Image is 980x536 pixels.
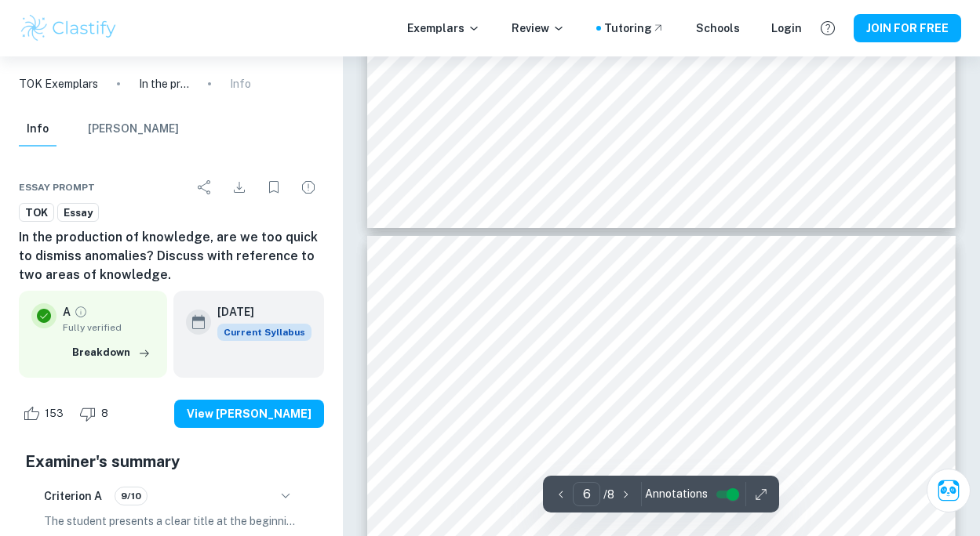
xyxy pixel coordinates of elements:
[512,20,565,37] p: Review
[68,341,155,364] button: Breakdown
[57,203,99,223] a: Essay
[217,324,311,341] div: This exemplar is based on the current syllabus. Feel free to refer to it for inspiration/ideas wh...
[771,20,802,37] a: Login
[814,15,841,42] button: Help and Feedback
[58,205,98,221] span: Essay
[44,512,299,530] p: The student presents a clear title at the beginning of the TOK essay and maintains a sustained fo...
[217,303,299,321] h6: [DATE]
[645,486,708,502] span: Annotations
[93,406,117,422] span: 8
[19,203,54,223] a: TOK
[63,321,155,335] span: Fully verified
[139,75,189,92] p: In the production of knowledge, are we too quick to dismiss anomalies? Discuss with reference to ...
[174,400,324,428] button: View [PERSON_NAME]
[927,469,971,512] button: Ask Clai
[224,172,255,203] div: Download
[217,324,311,341] span: Current Syllabus
[604,20,665,37] a: Tutoring
[75,401,117,426] div: Dislike
[44,487,102,505] h6: Criterion A
[189,172,220,203] div: Share
[696,20,740,37] a: Schools
[603,486,614,503] p: / 8
[293,172,324,203] div: Report issue
[19,13,118,44] img: Clastify logo
[258,172,290,203] div: Bookmark
[19,112,56,147] button: Info
[36,406,72,422] span: 153
[407,20,480,37] p: Exemplars
[25,450,318,473] h5: Examiner's summary
[20,205,53,221] span: TOK
[74,305,88,319] a: Grade fully verified
[19,228,324,284] h6: In the production of knowledge, are we too quick to dismiss anomalies? Discuss with reference to ...
[88,112,179,147] button: [PERSON_NAME]
[115,489,147,503] span: 9/10
[19,180,95,194] span: Essay prompt
[19,75,98,92] a: TOK Exemplars
[19,401,72,426] div: Like
[63,303,71,321] p: A
[230,75,251,92] p: Info
[854,14,961,42] button: JOIN FOR FREE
